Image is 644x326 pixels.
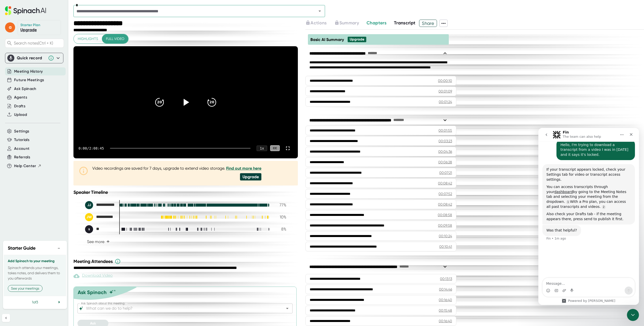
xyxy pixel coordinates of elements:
button: Collapse sidebar [2,314,10,322]
div: 00:07:52 [438,191,452,196]
div: 00:03:23 [438,138,452,144]
span: Share [419,19,437,28]
div: Ask Spinach [78,289,107,295]
button: Transcript [394,20,416,26]
span: Chapters [367,20,386,26]
div: 00:01:24 [439,99,452,104]
div: 00:16:40 [439,297,452,302]
button: − [56,245,62,252]
div: s [85,225,93,233]
div: 00:07:21 [439,170,452,175]
button: Meeting History [14,69,43,74]
h3: Add Spinach to your meeting [8,259,62,263]
div: 00:01:09 [438,89,452,94]
p: Spinach attends your meetings, takes notes, and delivers them to you afterwards [8,265,62,281]
span: Highlights [78,36,98,42]
div: Jordan Johns [85,201,115,209]
div: Speaker Timeline [73,190,298,195]
span: Account [14,146,29,152]
div: 77 % [274,203,286,207]
div: 8 % [274,227,286,231]
div: 00:15:48 [439,308,452,313]
div: 00:08:58 [438,212,452,217]
iframe: Intercom live chat [627,309,639,321]
div: 00:16:40 [439,318,452,323]
div: Starter Plan [20,23,41,27]
button: Share [419,20,437,27]
div: Quick record [17,56,46,61]
div: 1 x [257,146,267,151]
div: Meeting Attendees [73,258,299,264]
button: Highlights [74,34,102,43]
iframe: Intercom live chat [538,128,639,305]
div: 00:01:55 [438,128,452,133]
span: Summary [339,20,359,26]
span: 1 of 3 [32,300,38,304]
button: Referrals [14,154,30,160]
span: Basic AI Summary [310,37,344,42]
span: Help Center [14,163,36,169]
span: Ask Spinach [14,86,36,92]
button: Future Meetings [14,77,44,83]
div: Video recordings are saved for 7 days, upgrade to extend video storage. [92,166,261,171]
div: 00:09:58 [438,223,452,228]
button: See your meetings [8,285,43,292]
button: Actions [305,20,327,26]
span: Actions [310,20,327,26]
div: Upgrade [240,173,261,180]
div: 10 % [274,215,286,219]
button: Upload [14,112,27,118]
button: Summary [334,20,359,26]
h2: Starter Guide [8,245,35,252]
div: sg [85,225,115,233]
span: + [106,240,110,244]
span: Transcript [394,20,416,26]
div: 00:13:13 [440,276,452,281]
input: What can we do to help? [85,305,276,312]
div: 00:08:42 [438,181,452,186]
button: Tutorials [14,137,29,143]
div: Drafts [14,103,25,109]
div: 00:04:36 [438,149,452,154]
div: CC [270,145,280,151]
span: a [5,22,15,32]
button: See more+ [85,237,112,246]
span: Search notes (Ctrl + K) [14,41,62,45]
button: Chapters [367,20,386,26]
div: 00:10:41 [439,244,452,249]
div: Quick record [7,53,61,63]
button: Settings [14,128,29,134]
div: JJ [85,201,93,209]
a: Upgrade [20,27,37,32]
div: Upgrade to access [334,20,367,27]
button: Agents [14,95,27,100]
div: Upgrade [350,37,364,42]
div: Upgrade to access [305,20,334,27]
